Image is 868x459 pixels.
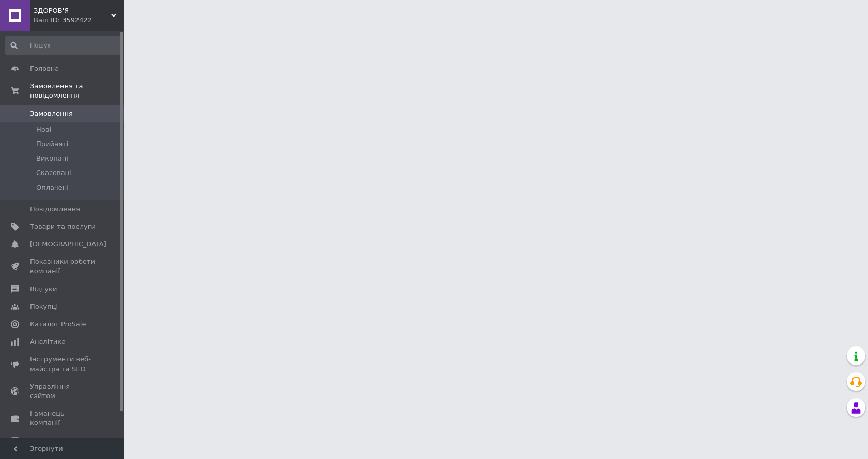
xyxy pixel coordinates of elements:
[30,222,96,231] span: Товари та послуги
[30,257,96,276] span: Показники роботи компанії
[36,154,68,163] span: Виконані
[30,436,56,446] span: Маркет
[30,302,58,311] span: Покупці
[30,240,106,249] span: [DEMOGRAPHIC_DATA]
[30,109,73,118] span: Замовлення
[30,320,86,329] span: Каталог ProSale
[36,125,51,134] span: Нові
[30,382,96,401] span: Управління сайтом
[30,284,57,294] span: Відгуки
[36,183,69,193] span: Оплачені
[34,6,111,15] span: ЗДОРОВ'Я
[30,355,96,373] span: Інструменти веб-майстра та SEO
[36,168,71,178] span: Скасовані
[30,204,80,214] span: Повідомлення
[34,15,124,25] div: Ваш ID: 3592422
[30,82,124,100] span: Замовлення та повідомлення
[30,337,66,346] span: Аналітика
[5,36,122,55] input: Пошук
[36,139,68,149] span: Прийняті
[30,409,96,428] span: Гаманець компанії
[30,64,59,73] span: Головна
